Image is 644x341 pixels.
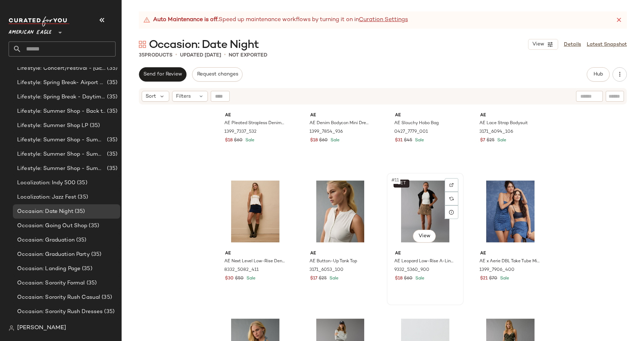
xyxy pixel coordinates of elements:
[413,230,436,243] button: View
[224,258,285,265] span: AE Next Level Low-Rise Denim Micro Skort
[180,52,221,59] p: updated [DATE]
[106,93,117,101] span: (35)
[73,208,85,216] span: (35)
[480,250,541,257] span: AE
[17,64,106,73] span: Lifestyle: Concert/Festival - [GEOGRAPHIC_DATA]
[309,129,343,135] span: 1399_7854_936
[404,137,412,144] span: $45
[319,137,328,144] span: $60
[17,279,85,287] span: Occasion: Sorority Formal
[17,293,100,302] span: Occasion: Sorority Rush Casual
[192,67,242,82] button: Request changes
[499,276,509,281] span: Sale
[9,16,69,26] img: cfy_white_logo.C9jOOHJF.svg
[88,122,100,130] span: (35)
[80,265,92,273] span: (35)
[587,67,610,82] button: Hub
[106,150,117,159] span: (35)
[234,137,243,144] span: $60
[175,51,177,59] span: •
[319,276,327,282] span: $25
[224,51,226,59] span: •
[106,79,117,87] span: (35)
[17,136,106,144] span: Lifestyle: Summer Shop - Summer Abroad
[479,129,513,135] span: 3171_6094_106
[359,16,408,24] a: Curation Settings
[17,308,103,316] span: Occasion: Sorority Rush Dresses
[143,16,408,24] div: Speed up maintenance workflows by turning it on in
[225,137,233,144] span: $18
[17,193,76,201] span: Localization: Jazz Fest
[17,222,87,230] span: Occasion: Going Out Shop
[90,250,102,259] span: (35)
[474,175,546,248] img: 1399_7906_400_of
[225,112,286,119] span: AE
[395,137,402,144] span: $31
[17,250,90,259] span: Occasion: Graduation Party
[139,67,186,82] button: Send for Review
[496,138,506,143] span: Sale
[17,324,66,332] span: [PERSON_NAME]
[225,250,286,257] span: AE
[9,24,52,37] span: American Eagle
[100,293,112,302] span: (35)
[394,180,409,187] button: SET
[480,137,485,144] span: $7
[106,64,117,73] span: (35)
[414,138,424,143] span: Sale
[229,52,267,59] p: Not Exported
[397,181,406,186] span: SET
[310,112,371,119] span: AE
[304,175,376,248] img: 3171_6053_100_of
[391,177,400,184] span: #11
[17,79,106,87] span: Lifestyle: Spring Break- Airport Style
[149,38,259,52] span: Occasion: Date Night
[106,165,117,173] span: (35)
[309,267,343,273] span: 3171_6053_100
[75,179,87,187] span: (35)
[487,137,494,144] span: $25
[480,112,541,119] span: AE
[328,276,338,281] span: Sale
[87,222,99,230] span: (35)
[146,93,156,100] span: Sort
[414,276,424,281] span: Sale
[153,16,219,24] strong: Auto Maintenance is off.
[404,276,413,282] span: $60
[9,325,14,331] img: svg%3e
[85,279,97,287] span: (35)
[17,93,106,101] span: Lifestyle: Spring Break - Daytime Casual
[329,138,340,143] span: Sale
[394,129,428,135] span: 0427_7779_001
[479,267,514,273] span: 1399_7906_400
[479,120,528,127] span: AE Lace Strap Bodysuit
[139,52,172,59] div: Products
[564,41,581,48] a: Details
[394,120,439,127] span: AE Slouchy Hobo Bag
[17,265,80,273] span: Occasion: Landing Page
[17,165,106,173] span: Lifestyle: Summer Shop - Summer Study Sessions
[528,39,558,50] button: View
[224,129,257,135] span: 1399_7337_532
[76,193,88,201] span: (35)
[244,138,254,143] span: Sale
[449,196,454,201] img: svg%3e
[106,136,117,144] span: (35)
[389,175,461,248] img: 9332_5360_900_of
[532,42,544,47] span: View
[17,150,106,159] span: Lifestyle: Summer Shop - Summer Internship
[75,236,87,244] span: (35)
[219,175,291,248] img: 8332_5082_411_of
[224,120,285,127] span: AE Pleated Strapless Denim Mini Dress
[587,41,627,48] a: Latest Snapshot
[309,120,370,127] span: AE Denim Bodycon Mini Dress
[309,258,357,265] span: AE Button-Up Tank Top
[17,179,75,187] span: Localization: Indy 500
[395,112,455,119] span: AE
[310,276,317,282] span: $17
[479,258,540,265] span: AE x Aerie DBL Take Tube Mini Dress
[224,267,259,273] span: 8332_5082_411
[310,137,318,144] span: $18
[139,41,146,48] img: svg%3e
[245,276,255,281] span: Sale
